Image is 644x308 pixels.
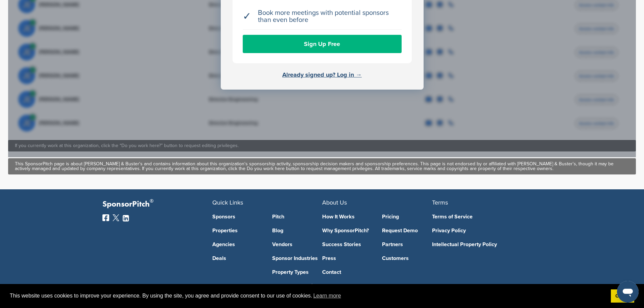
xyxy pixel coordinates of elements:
[611,289,634,303] a: dismiss cookie message
[272,269,322,275] a: Property Types
[212,256,262,261] a: Deals
[15,162,629,171] div: This SponsorPitch page is about [PERSON_NAME] & Buster's and contains information about this orga...
[312,291,342,301] a: learn more about cookies
[382,214,432,219] a: Pricing
[322,256,372,261] a: Press
[243,13,251,20] span: ✓
[10,291,605,301] span: This website uses cookies to improve your experience. By using the site, you agree and provide co...
[272,256,322,261] a: Sponsor Industries
[272,214,322,219] a: Pitch
[322,199,347,206] span: About Us
[272,242,322,247] a: Vendors
[322,269,372,275] a: Contact
[212,199,243,206] span: Quick Links
[432,214,532,219] a: Terms of Service
[102,214,109,221] img: Facebook
[212,228,262,233] a: Properties
[243,6,402,27] li: Book more meetings with potential sponsors than even before
[102,199,212,209] p: SponsorPitch
[243,35,402,53] a: Sign Up Free
[382,228,432,233] a: Request Demo
[382,256,432,261] a: Customers
[432,242,532,247] a: Intellectual Property Policy
[113,214,119,221] img: Twitter
[150,197,153,205] span: ®
[322,242,372,247] a: Success Stories
[432,199,448,206] span: Terms
[212,214,262,219] a: Sponsors
[272,228,322,233] a: Blog
[432,228,532,233] a: Privacy Policy
[382,242,432,247] a: Partners
[212,242,262,247] a: Agencies
[272,283,322,289] a: Deals by Industries
[322,214,372,219] a: How It Works
[322,228,372,233] a: Why SponsorPitch?
[282,71,362,78] a: Already signed up? Log in →
[617,281,639,303] iframe: Button to launch messaging window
